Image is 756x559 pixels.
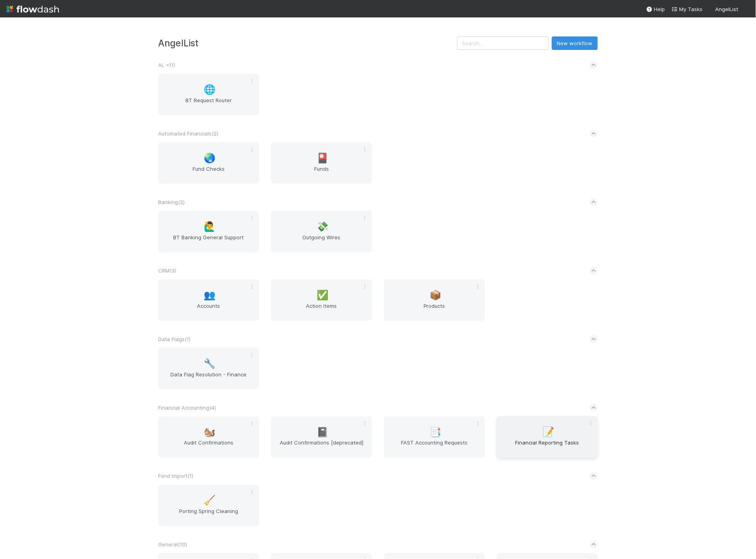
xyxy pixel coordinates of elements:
button: New workflow [552,36,598,50]
span: Banking ( 2 ) [158,199,185,205]
span: 📓 [317,427,329,437]
a: 🧹Porting Spring Cleaning [158,485,259,527]
span: General ( 10 ) [158,542,187,548]
span: Action Items [274,302,369,318]
span: Data Flags ( 1 ) [158,336,191,342]
span: Automated Financials ( 2 ) [158,130,218,137]
span: 📑 [430,427,442,437]
div: Help [646,5,665,13]
span: Fund Import ( 1 ) [158,473,193,479]
a: ✅Action Items [271,279,372,321]
span: 🧹 [204,496,216,506]
span: BT Banking General Support [161,233,256,249]
span: AngelList [716,6,739,12]
span: 📝 [543,427,555,437]
a: 👥Accounts [158,279,259,321]
span: Outgoing Wires [274,233,369,249]
span: Audit Confirmations [161,439,256,455]
span: Financial Reporting Tasks [500,439,595,455]
span: CRM ( 3 ) [158,267,176,274]
span: Fund Checks [161,165,256,181]
span: 🙋‍♂️ [204,221,216,232]
span: 🌐 [204,84,216,95]
a: 🙋‍♂️BT Banking General Support [158,211,259,252]
span: Products [387,302,482,318]
a: 🌐BT Request Router [158,74,259,115]
a: 🐿️Audit Confirmations [158,416,259,458]
span: My Tasks [672,6,703,12]
span: Accounts [161,302,256,318]
a: 🔧Data Flag Resolution - Finance [158,348,259,389]
a: 📦Products [384,279,485,321]
span: 👥 [204,290,216,300]
span: Data Flag Resolution - Finance [161,370,256,386]
span: 🌏 [204,153,216,163]
span: Porting Spring Cleaning [161,507,256,523]
span: FAST Accounting Requests [387,439,482,455]
img: avatar_c7c7de23-09de-42ad-8e02-7981c37ee075.png [742,6,750,13]
span: 🐿️ [204,427,216,437]
h3: AngelList [158,38,457,48]
span: 📦 [430,290,442,300]
span: Funds [274,165,369,181]
a: My Tasks [672,5,703,13]
a: 📓Audit Confirmations [deprecated] [271,416,372,458]
a: 🎴Funds [271,142,372,184]
span: 🔧 [204,359,216,369]
span: Audit Confirmations [deprecated] [274,439,369,455]
span: ✅ [317,290,329,300]
a: 🌏Fund Checks [158,142,259,184]
span: 💸 [317,221,329,232]
input: Search... [457,36,549,50]
span: AL < ( 1 ) [158,62,175,68]
img: logo-inverted-e16ddd16eac7371096b0.svg [6,2,59,16]
a: 📑FAST Accounting Requests [384,416,485,458]
span: 🎴 [317,153,329,163]
a: 💸Outgoing Wires [271,211,372,252]
span: BT Request Router [161,96,256,112]
a: 📝Financial Reporting Tasks [497,416,598,458]
span: Financial Accounting ( 4 ) [158,404,216,411]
